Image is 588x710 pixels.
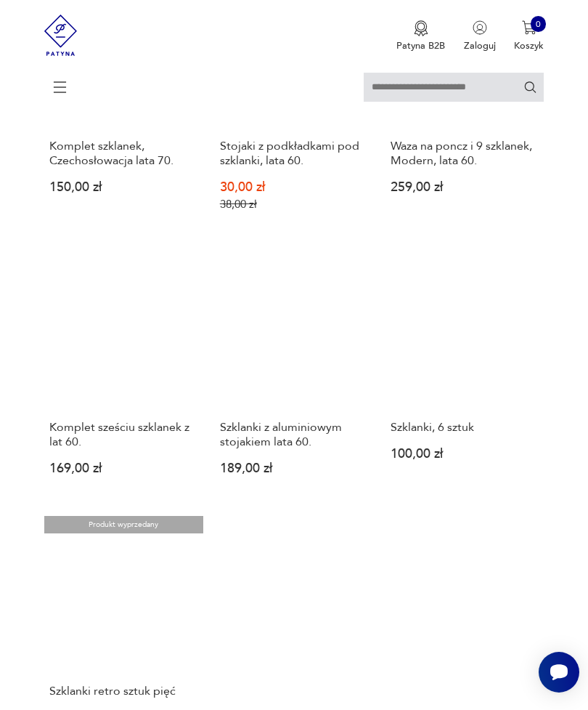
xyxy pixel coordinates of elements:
p: 150,00 zł [49,182,197,193]
button: 0Koszyk [514,20,544,52]
img: Ikona medalu [414,20,428,36]
h3: Szklanki, 6 sztuk [391,420,539,435]
h3: Szklanki retro sztuk pięć [49,684,197,698]
p: Zaloguj [464,39,496,52]
p: 100,00 zł [391,449,539,460]
h3: Szklanki z aluminiowym stojakiem lata 60. [220,420,368,449]
a: Komplet sześciu szklanek z lat 60.Komplet sześciu szklanek z lat 60.169,00 zł [44,251,203,497]
h3: Komplet szklanek, Czechosłowacja lata 70. [49,139,197,168]
button: Patyna B2B [396,20,445,52]
p: Patyna B2B [396,39,445,52]
a: Szklanki, 6 sztukSzklanki, 6 sztuk100,00 zł [385,251,544,497]
button: Zaloguj [464,20,496,52]
p: Koszyk [514,39,544,52]
h3: Waza na poncz i 9 szklanek, Modern, lata 60. [391,139,539,168]
h3: Stojaki z podkładkami pod szklanki, lata 60. [220,139,368,168]
p: 259,00 zł [391,182,539,193]
img: Ikonka użytkownika [473,20,487,35]
img: Ikona koszyka [522,20,536,35]
p: 38,00 zł [220,199,368,211]
div: 0 [531,16,547,32]
a: Ikona medaluPatyna B2B [396,20,445,52]
p: 30,00 zł [220,182,368,193]
iframe: Smartsupp widget button [539,652,579,693]
p: 189,00 zł [220,464,368,475]
a: Szklanki z aluminiowym stojakiem lata 60.Szklanki z aluminiowym stojakiem lata 60.189,00 zł [215,251,374,497]
button: Szukaj [523,80,537,94]
p: 169,00 zł [49,464,197,475]
h3: Komplet sześciu szklanek z lat 60. [49,420,197,449]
